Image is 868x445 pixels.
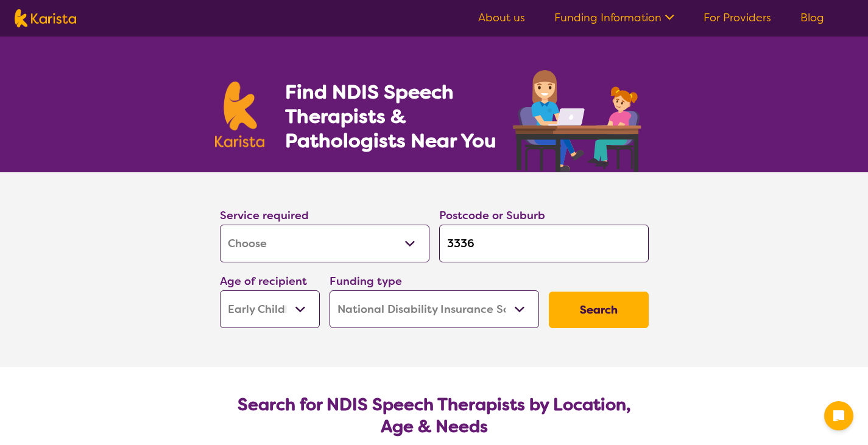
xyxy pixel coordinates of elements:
a: Blog [800,10,824,25]
h1: Find NDIS Speech Therapists & Pathologists Near You [285,80,510,153]
button: Search [549,292,649,328]
a: About us [478,10,525,25]
label: Service required [220,208,309,223]
h2: Search for NDIS Speech Therapists by Location, Age & Needs [230,394,639,438]
img: Karista logo [15,9,76,27]
a: For Providers [704,10,771,25]
label: Funding type [330,274,402,289]
label: Age of recipient [220,274,307,289]
img: Karista logo [215,82,265,147]
label: Postcode or Suburb [439,208,545,223]
input: Type [439,225,649,262]
a: Funding Information [554,10,674,25]
img: speech-therapy [503,66,654,172]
